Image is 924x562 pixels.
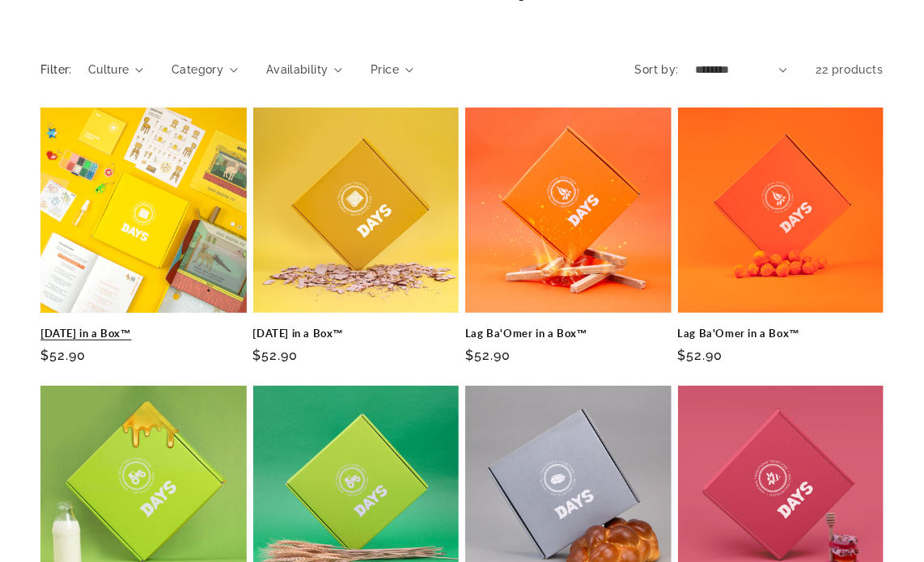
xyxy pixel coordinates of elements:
summary: Availability (0 selected) [266,61,342,78]
span: 22 products [816,63,884,76]
a: [DATE] in a Box™ [253,327,460,340]
label: Sort by: [635,63,679,76]
span: Category [172,61,223,78]
span: Availability [266,61,328,78]
a: Lag Ba'Omer in a Box™ [678,327,884,340]
span: Culture [88,61,129,78]
a: [DATE] in a Box™ [40,327,247,340]
h2: Filter: [40,61,72,78]
a: Lag Ba'Omer in a Box™ [465,327,672,340]
summary: Price [371,61,413,78]
summary: Culture (0 selected) [88,61,143,78]
span: Price [371,61,399,78]
summary: Category (0 selected) [172,61,238,78]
